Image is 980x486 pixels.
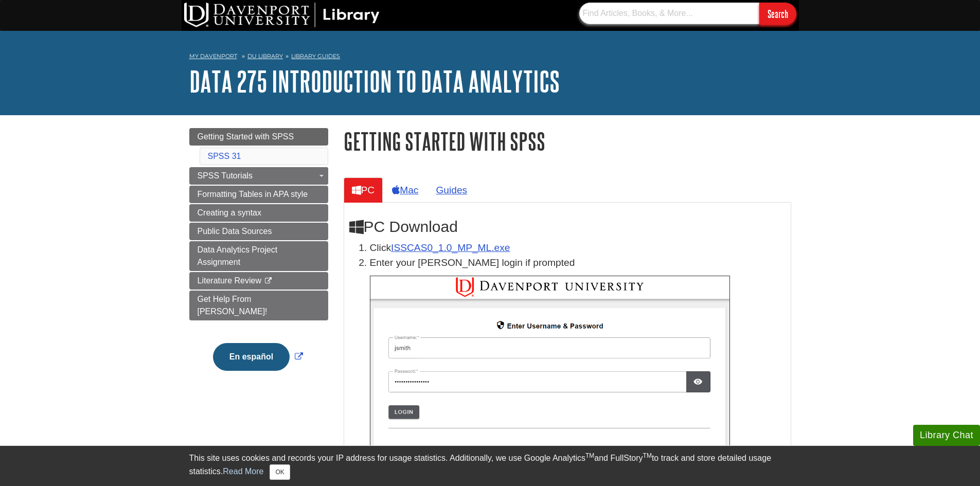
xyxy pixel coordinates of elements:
[643,452,652,459] sup: TM
[370,241,786,256] li: Click
[189,167,328,185] a: SPSS Tutorials
[349,218,786,236] h2: PC Download
[198,295,268,316] span: Get Help From [PERSON_NAME]!
[344,177,383,203] a: PC
[198,171,253,180] span: SPSS Tutorials
[189,223,328,240] a: Public Data Sources
[579,3,759,24] input: Find Articles, Books, & More...
[189,128,328,146] a: Getting Started with SPSS
[198,208,262,217] span: Creating a syntax
[344,128,791,154] h1: Getting Started with SPSS
[579,3,796,25] form: Searches DU Library's articles, books, and more
[913,425,980,446] button: Library Chat
[189,291,328,320] a: Get Help From [PERSON_NAME]!
[184,3,380,27] img: DU Library
[189,452,791,480] div: This site uses cookies and records your IP address for usage statistics. Additionally, we use Goo...
[585,452,594,459] sup: TM
[391,242,510,253] a: Download opens in new window
[189,49,791,66] nav: breadcrumb
[291,52,340,60] a: Library Guides
[198,227,272,236] span: Public Data Sources
[223,467,263,476] a: Read More
[384,177,426,203] a: Mac
[213,343,290,371] button: En español
[189,128,328,388] div: Guide Page Menu
[198,276,262,285] span: Literature Review
[210,352,306,361] a: Link opens in new window
[198,190,308,199] span: Formatting Tables in APA style
[427,177,475,203] a: Guides
[370,256,786,271] p: Enter your [PERSON_NAME] login if prompted
[198,245,278,266] span: Data Analytics Project Assignment
[189,204,328,222] a: Creating a syntax
[208,152,241,160] a: SPSS 31
[759,3,796,25] input: Search
[189,241,328,271] a: Data Analytics Project Assignment
[198,132,294,141] span: Getting Started with SPSS
[270,464,290,480] button: Close
[247,52,283,60] a: DU Library
[189,52,237,61] a: My Davenport
[263,278,272,284] i: This link opens in a new window
[189,272,328,290] a: Literature Review
[189,186,328,203] a: Formatting Tables in APA style
[189,65,560,97] a: DATA 275 Introduction to Data Analytics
